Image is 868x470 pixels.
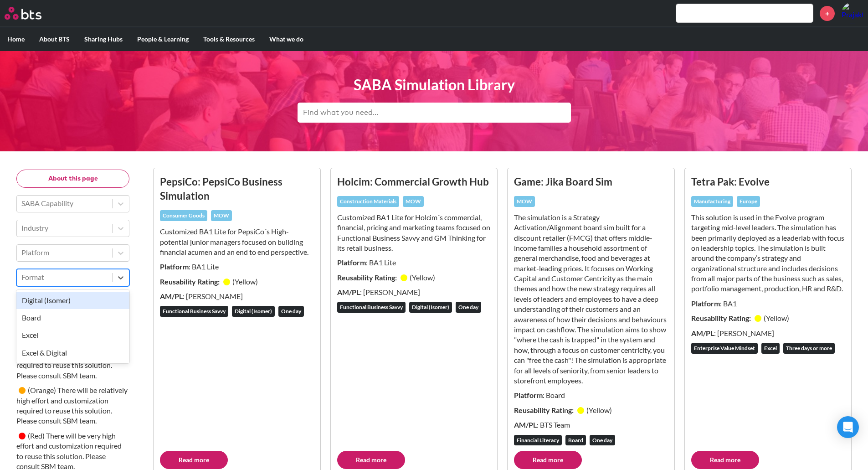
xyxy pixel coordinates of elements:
[160,291,314,301] p: : [PERSON_NAME]
[691,196,733,207] div: Manufacturing
[337,273,398,282] strong: Reusability Rating:
[5,7,41,20] img: BTS Logo
[16,170,129,188] button: About this page
[337,287,491,297] p: : [PERSON_NAME]
[403,196,424,207] div: MOW
[160,210,207,221] div: Consumer Goods
[691,343,758,354] div: Enterprise Value Mindset
[262,27,311,51] label: What we do
[737,196,760,207] div: Europe
[783,343,835,354] div: Three days or more
[160,277,221,286] strong: Reusability Rating:
[130,27,196,51] label: People & Learning
[196,27,262,51] label: Tools & Resources
[298,103,571,123] input: Find what you need...
[337,212,491,253] p: Customized BA1 Lite for Holcim´s commercial, financial, pricing and marketing teams ​focused on F...
[278,306,304,317] div: One day
[337,196,399,207] div: Construction Materials
[691,451,759,469] a: Read more
[691,328,845,338] p: : [PERSON_NAME]
[514,420,668,430] p: : BTS Team
[160,451,228,469] a: Read more
[514,391,543,399] strong: Platform
[16,344,129,362] div: Excel & Digital
[232,306,275,317] div: Digital (Isomer)
[298,75,571,95] h1: SABA Simulation Library
[16,386,128,425] small: There will be relatively high effort and customization required to reuse this solution. Please co...
[691,329,714,337] strong: AM/PL
[16,341,125,380] small: There will be relatively moderate effort and customization required to reuse this solution. Pleas...
[565,435,586,446] div: Board
[77,27,130,51] label: Sharing Hubs
[842,2,863,24] a: Profile
[337,302,406,313] div: Functional Business Savvy
[820,6,835,21] a: +
[837,416,859,438] div: Open Intercom Messenger
[514,390,668,400] p: : Board
[514,451,582,469] a: Read more
[337,258,491,268] p: : BA1 Lite
[5,7,58,20] a: Go home
[691,299,720,308] strong: Platform
[514,196,535,207] div: MOW
[337,258,366,267] strong: Platform
[337,175,491,189] h3: Holcim: Commercial Growth Hub
[409,302,452,313] div: Digital (Isomer)
[456,302,481,313] div: One day
[514,435,562,446] div: Financial Literacy
[691,175,845,189] h3: Tetra Pak: Evolve
[514,406,575,414] strong: Reusability Rating:
[16,309,129,326] div: Board
[514,212,668,386] p: The simulation is a Strategy Activation/Alignment board sim built for a discount retailer (FMCG) ...
[691,314,752,322] strong: Reusability Rating:
[32,27,77,51] label: About BTS
[28,386,56,394] small: ( Orange )
[160,262,314,272] p: : BA1 Lite
[160,227,314,257] p: Customized BA1 Lite for PepsiCo´s High-potential junior managers focused on building financial ac...
[410,273,435,282] small: ( Yellow )
[761,343,780,354] div: Excel
[160,292,183,300] strong: AM/PL
[211,210,232,221] div: MOW
[514,420,537,429] strong: AM/PL
[691,212,845,294] p: This solution is used in the Evolve program targeting mid-level leaders. The simulation has been ...
[586,406,612,414] small: ( Yellow )
[337,288,360,296] strong: AM/PL
[691,299,845,309] p: : BA1
[232,277,258,286] small: ( Yellow )
[160,175,314,203] h3: PepsiCo: PepsiCo Business Simulation
[590,435,615,446] div: One day
[337,451,405,469] a: Read more
[842,2,863,24] img: Prajakta Sagade
[28,431,45,440] small: ( Red )
[160,262,189,271] strong: Platform
[514,175,668,189] h3: Game: Jika Board Sim
[160,306,228,317] div: Functional Business Savvy
[764,314,789,322] small: ( Yellow )
[16,292,129,309] div: Digital (Isomer)
[16,326,129,344] div: Excel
